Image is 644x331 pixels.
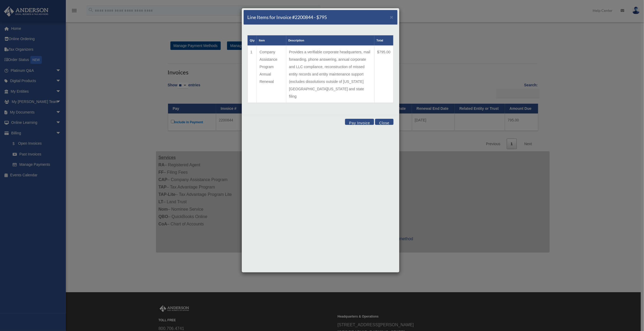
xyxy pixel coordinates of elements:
button: Pay Invoice [345,119,374,125]
th: Total [374,35,393,46]
td: Provides a verifiable corporate headquarters, mail forwarding, phone answering, annual corporate ... [286,46,375,103]
td: 1 [248,46,257,103]
th: Qty [248,35,257,46]
button: Close [375,119,393,125]
button: Close [390,14,394,20]
td: $795.00 [374,46,393,103]
td: Company Assistance Program Annual Renewal [257,46,286,103]
span: × [390,14,394,20]
th: Item [257,35,286,46]
h5: Line Items for Invoice #2200844 - $795 [248,14,327,21]
th: Description [286,35,375,46]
